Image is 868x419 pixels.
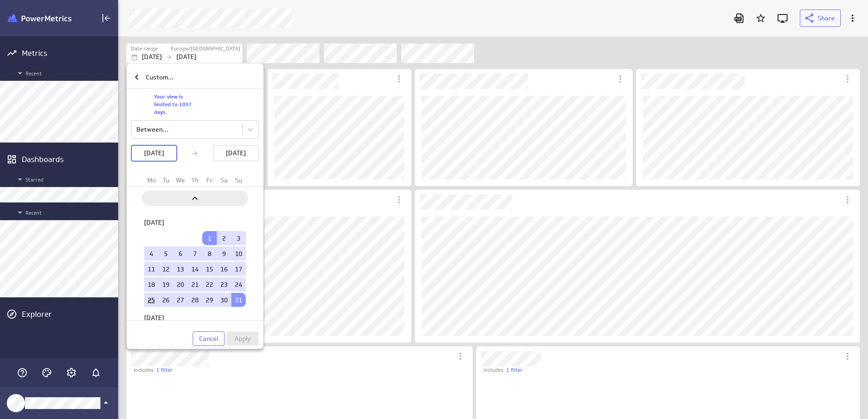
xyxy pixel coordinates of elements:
[217,262,231,276] td: Selected. Saturday, August 16, 2025
[173,293,188,307] td: Selected. Wednesday, August 27, 2025
[131,145,177,161] button: [DATE]
[142,191,248,206] div: Previous
[159,262,173,276] td: Selected. Tuesday, August 12, 2025
[144,314,164,322] strong: [DATE]
[193,331,224,346] button: Cancel
[217,246,231,261] td: Selected. Saturday, August 9, 2025
[202,277,217,291] td: Selected. Friday, August 22, 2025
[127,89,263,346] div: Your view is limited to 1097 days.Between...[DATE][DATE]CalendarCancelApply
[146,73,174,82] p: Custom...
[231,293,246,307] td: Selected as end date. Sunday, August 31, 2025
[173,277,188,291] td: Selected. Wednesday, August 20, 2025
[154,93,195,116] p: Your view is limited to 1097 days.
[188,246,202,261] td: Selected. Thursday, August 7, 2025
[220,176,228,184] small: Sa
[176,176,185,184] small: We
[231,246,246,261] td: Selected. Sunday, August 10, 2025
[231,231,246,245] td: Selected. Sunday, August 3, 2025
[144,262,159,276] td: Selected. Monday, August 11, 2025
[227,331,259,346] button: Apply
[188,293,202,307] td: Selected. Thursday, August 28, 2025
[159,293,173,307] td: Selected. Tuesday, August 26, 2025
[217,277,231,291] td: Selected. Saturday, August 23, 2025
[235,176,242,184] small: Su
[144,277,159,291] td: Selected. Monday, August 18, 2025
[188,277,202,291] td: Selected. Thursday, August 21, 2025
[231,277,246,291] td: Selected. Sunday, August 24, 2025
[213,145,259,161] button: [DATE]
[206,176,213,184] small: Fr
[144,218,164,227] strong: [DATE]
[136,125,168,133] div: Between...
[144,293,159,307] td: Selected. Monday, August 25, 2025
[217,231,231,245] td: Selected. Saturday, August 2, 2025
[144,148,164,158] p: [DATE]
[217,293,231,307] td: Selected. Saturday, August 30, 2025
[202,293,217,307] td: Selected. Friday, August 29, 2025
[127,188,263,208] div: Move backward to switch to the previous month.
[199,335,218,343] span: Cancel
[147,176,156,184] small: Mo
[159,246,173,261] td: Selected. Tuesday, August 5, 2025
[173,262,188,276] td: Selected. Wednesday, August 13, 2025
[234,335,251,343] span: Apply
[163,176,170,184] small: Tu
[202,246,217,261] td: Selected. Friday, August 8, 2025
[127,66,263,89] div: Custom...
[202,231,217,245] td: Selected as start date. Friday, August 1, 2025
[191,176,199,184] small: Th
[188,262,202,276] td: Selected. Thursday, August 14, 2025
[202,262,217,276] td: Selected. Friday, August 15, 2025
[231,262,246,276] td: Selected. Sunday, August 17, 2025
[159,277,173,291] td: Selected. Tuesday, August 19, 2025
[173,246,188,261] td: Selected. Wednesday, August 6, 2025
[144,246,159,261] td: Selected. Monday, August 4, 2025
[226,148,246,158] p: [DATE]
